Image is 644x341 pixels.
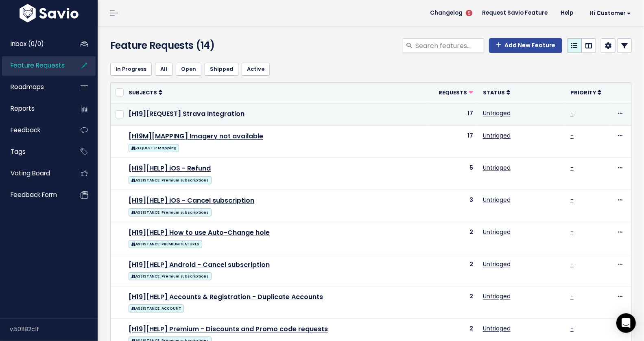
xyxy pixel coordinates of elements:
[129,240,202,248] span: ASSISTANCE: PREMIUM FEATURES
[483,131,511,140] a: Untriaged
[589,10,631,16] span: Hi Customer
[129,176,212,184] span: ASSISTANCE: Premium subscriptions
[483,324,511,332] a: Untriaged
[129,131,263,141] a: [H19M][MAPPING] Imagery not available
[155,63,172,76] a: All
[2,121,68,140] a: Feedback
[554,7,580,19] a: Help
[205,63,238,76] a: Shipped
[129,271,212,281] a: ASSISTANCE: Premium subscriptions
[11,147,26,156] span: Tags
[570,88,601,96] a: Priority
[11,169,50,177] span: Voting Board
[570,109,574,117] a: -
[439,89,467,96] span: Requests
[176,63,201,76] a: Open
[428,125,478,157] td: 17
[2,56,68,75] a: Feature Requests
[129,89,157,96] span: Subjects
[242,63,270,76] a: Active
[483,164,511,172] a: Untriaged
[11,190,57,199] span: Feedback form
[570,131,574,140] a: -
[430,10,463,16] span: Changelog
[129,292,323,302] a: [H19][HELP] Accounts & Registration - Duplicate Accounts
[483,228,511,236] a: Untriaged
[580,7,637,20] a: Hi Customer
[110,63,632,76] ul: Filter feature requests
[129,144,179,152] span: REQUESTS: Mapping
[129,207,212,217] a: ASSISTANCE: Premium subscriptions
[11,39,44,48] span: Inbox (0/0)
[616,313,636,333] div: Open Intercom Messenger
[489,38,562,53] a: Add New Feature
[428,222,478,254] td: 2
[10,319,98,340] div: v.501182c1f
[483,292,511,300] a: Untriaged
[570,196,574,204] a: -
[570,164,574,172] a: -
[129,272,212,280] span: ASSISTANCE: Premium subscriptions
[570,260,574,268] a: -
[439,88,473,96] a: Requests
[129,304,184,313] span: ASSISTANCE: ACCOUNT
[11,61,65,70] span: Feature Requests
[129,164,211,173] a: [H19][HELP] iOS - Refund
[415,38,484,53] input: Search features...
[11,104,35,113] span: Reports
[483,260,511,268] a: Untriaged
[2,35,68,53] a: Inbox (0/0)
[428,190,478,222] td: 3
[129,109,245,118] a: [H19][REQUEST] Strava Integration
[570,228,574,236] a: -
[110,38,276,53] h4: Feature Requests (14)
[129,196,254,205] a: [H19][HELP] iOS - Cancel subscription
[129,175,212,185] a: ASSISTANCE: Premium subscriptions
[129,260,270,269] a: [H19][HELP] Android - Cancel subscription
[428,254,478,286] td: 2
[11,126,40,134] span: Feedback
[483,88,510,96] a: Status
[570,292,574,300] a: -
[110,63,152,76] a: In Progress
[483,89,505,96] span: Status
[129,208,212,216] span: ASSISTANCE: Premium subscriptions
[476,7,554,19] a: Request Savio Feature
[466,10,472,16] span: 5
[129,142,179,153] a: REQUESTS: Mapping
[428,103,478,125] td: 17
[2,164,68,183] a: Voting Board
[483,196,511,204] a: Untriaged
[483,109,511,117] a: Untriaged
[2,142,68,161] a: Tags
[129,88,162,96] a: Subjects
[570,324,574,332] a: -
[11,83,44,91] span: Roadmaps
[129,228,270,237] a: [H19][HELP] How to use Auto-Change hole
[428,286,478,318] td: 2
[2,99,68,118] a: Reports
[129,324,328,334] a: [H19][HELP] Premium - Discounts and Promo code requests
[428,157,478,190] td: 5
[17,4,81,22] img: logo-white.9d6f32f41409.svg
[129,303,184,313] a: ASSISTANCE: ACCOUNT
[2,78,68,96] a: Roadmaps
[129,238,202,249] a: ASSISTANCE: PREMIUM FEATURES
[570,89,596,96] span: Priority
[2,186,68,204] a: Feedback form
